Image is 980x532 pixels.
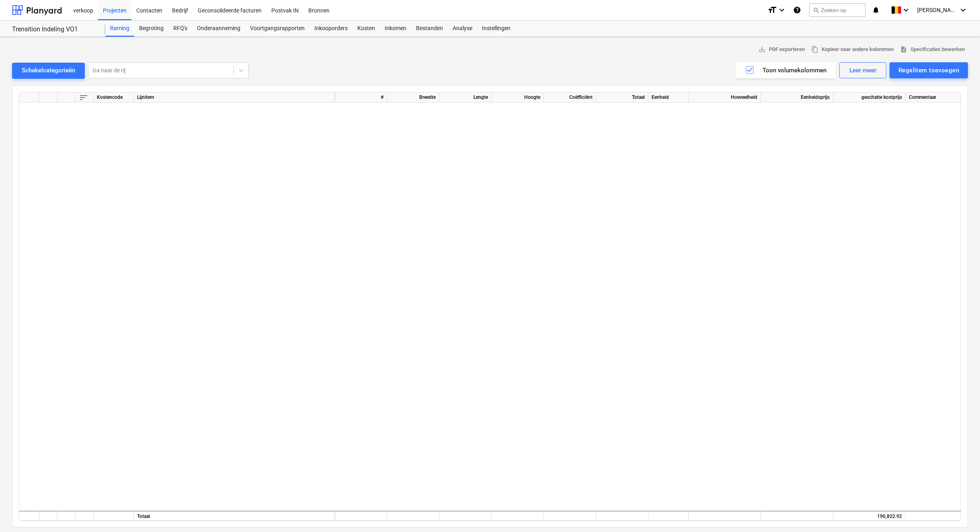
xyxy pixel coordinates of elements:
[813,7,819,13] span: search
[759,46,766,53] span: save_alt
[79,92,88,102] span: sort
[809,3,865,17] button: Zoeken op
[94,92,134,102] div: Kostencode
[808,43,897,56] button: Kopieer naar andere kolommen
[387,92,439,102] div: Breedte
[192,20,245,37] a: Onderaanneming
[767,5,777,15] i: format_size
[689,92,761,102] div: Hoeveelheid
[310,20,353,37] a: Inkooporders
[898,65,959,76] div: Regelitem toevoegen
[12,25,96,34] div: Trensition Indeling VO1
[839,62,886,78] button: Leer meer
[890,62,968,78] button: Regelitem toevoegen
[22,65,75,76] div: Schakelcategorieën
[596,92,648,102] div: Totaal
[735,62,836,78] button: Toon volumekolommen
[872,5,880,15] i: notifications
[134,20,168,37] a: Begroting
[761,92,833,102] div: Eenheidsprijs
[477,20,515,37] a: Instellingen
[836,511,902,521] div: 190,822.92
[833,92,906,102] div: geschatte kostprijs
[897,43,968,56] button: Specificaties bewerken
[353,20,380,37] a: Kosten
[900,45,965,54] span: Specificaties bewerken
[439,92,492,102] div: Lengte
[793,5,801,15] i: Kennis basis
[900,46,907,53] span: description
[411,20,448,37] a: Bestanden
[12,63,85,79] button: Schakelcategorieën
[648,92,689,102] div: Eenheid
[849,65,876,76] div: Leer meer
[448,20,477,37] a: Analyse
[917,7,957,13] span: [PERSON_NAME] De Rho
[755,43,808,56] button: PDF exporteren
[335,92,387,102] div: #
[492,92,544,102] div: Hoogte
[380,20,411,37] a: Inkomen
[811,46,818,53] span: content_copy
[105,20,134,37] a: Raming
[245,20,310,37] a: Voortgangsrapporten
[544,92,596,102] div: Coëfficiënt
[958,5,968,15] i: keyboard_arrow_down
[134,510,335,520] div: Totaal
[940,493,980,532] div: Chatwidget
[168,20,192,37] a: RFQ's
[134,92,335,102] div: Lijnitem
[777,5,787,15] i: keyboard_arrow_down
[759,45,805,54] span: PDF exporteren
[811,45,894,54] span: Kopieer naar andere kolommen
[901,5,911,15] i: keyboard_arrow_down
[940,493,980,532] iframe: Chat Widget
[745,65,826,76] div: Toon volumekolommen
